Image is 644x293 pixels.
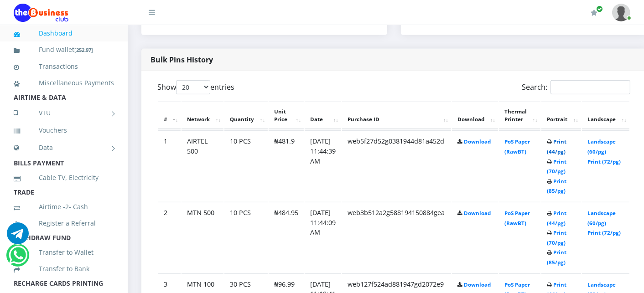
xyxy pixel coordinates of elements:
[305,202,341,272] td: [DATE] 11:44:09 AM
[342,130,451,201] td: web5f27d52g0381944d81a452d
[547,178,566,195] a: Print (85/pg)
[14,213,114,234] a: Register a Referral
[158,202,181,272] td: 2
[547,249,566,266] a: Print (85/pg)
[464,281,491,288] a: Download
[224,202,268,272] td: 10 PCS
[269,202,304,272] td: ₦484.95
[158,130,181,201] td: 1
[14,4,68,22] img: Logo
[504,210,530,226] a: PoS Paper (RawBT)
[14,196,114,217] a: Airtime -2- Cash
[151,55,213,65] strong: Bulk Pins History
[14,102,114,124] a: VTU
[547,138,566,155] a: Print (44/pg)
[76,46,91,53] b: 252.97
[499,102,540,130] th: Thermal Printer: activate to sort column ascending
[182,102,223,130] th: Network: activate to sort column ascending
[14,120,114,141] a: Vouchers
[176,80,210,94] select: Showentries
[547,229,566,246] a: Print (70/pg)
[157,80,234,94] label: Show entries
[269,130,304,201] td: ₦481.9
[582,102,629,130] th: Landscape: activate to sort column ascending
[587,210,616,226] a: Landscape (60/pg)
[74,46,93,53] small: [ ]
[158,102,181,130] th: #: activate to sort column descending
[464,210,491,216] a: Download
[504,138,530,155] a: PoS Paper (RawBT)
[9,251,27,266] a: Chat for support
[452,102,498,130] th: Download: activate to sort column ascending
[269,102,304,130] th: Unit Price: activate to sort column ascending
[14,23,114,44] a: Dashboard
[596,5,603,12] span: Renew/Upgrade Subscription
[547,210,566,226] a: Print (44/pg)
[14,56,114,77] a: Transactions
[547,158,566,175] a: Print (70/pg)
[224,102,268,130] th: Quantity: activate to sort column ascending
[342,102,451,130] th: Purchase ID: activate to sort column ascending
[14,72,114,93] a: Miscellaneous Payments
[587,138,616,155] a: Landscape (60/pg)
[342,202,451,272] td: web3b512a2g588194150884gea
[591,9,597,16] i: Renew/Upgrade Subscription
[305,102,341,130] th: Date: activate to sort column ascending
[522,80,630,94] label: Search:
[541,102,581,130] th: Portrait: activate to sort column ascending
[14,136,114,159] a: Data
[7,229,29,244] a: Chat for support
[14,258,114,279] a: Transfer to Bank
[587,158,621,165] a: Print (72/pg)
[182,130,223,201] td: AIRTEL 500
[612,4,630,21] img: User
[551,80,630,94] input: Search:
[14,39,114,61] a: Fund wallet[252.97]
[305,130,341,201] td: [DATE] 11:44:39 AM
[587,229,621,236] a: Print (72/pg)
[224,130,268,201] td: 10 PCS
[14,242,114,263] a: Transfer to Wallet
[182,202,223,272] td: MTN 500
[464,138,491,145] a: Download
[14,167,114,188] a: Cable TV, Electricity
